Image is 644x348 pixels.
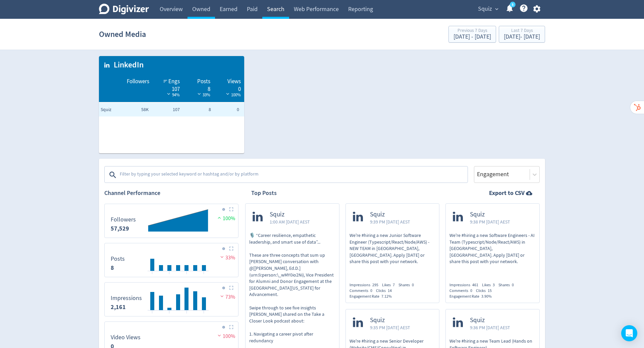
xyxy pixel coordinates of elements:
[621,325,637,341] div: Open Intercom Messenger
[472,282,478,288] span: 461
[197,78,210,86] span: Posts
[150,103,181,116] td: 107
[168,78,180,86] span: Engs
[111,294,142,302] dt: Impressions
[111,255,125,263] dt: Posts
[224,92,241,98] span: 100%
[376,288,395,294] div: Clicks
[382,282,398,288] div: Likes
[482,282,498,288] div: Likes
[388,288,392,293] span: 14
[449,288,476,294] div: Comments
[504,34,540,40] div: [DATE] - [DATE]
[101,106,127,113] span: Squiz
[370,324,410,331] span: 9:35 PM [DATE] AEST
[216,333,223,338] img: negative-performance.svg
[196,91,203,96] img: negative-performance-white.svg
[181,103,213,116] td: 8
[453,28,491,34] div: Previous 7 Days
[111,303,126,311] strong: 2,161
[213,103,244,116] td: 0
[494,6,500,12] span: expand_more
[370,288,372,293] span: 0
[119,103,150,116] td: 58K
[478,4,492,14] span: Squiz
[111,216,136,223] dt: Followers
[453,34,491,40] div: [DATE] - [DATE]
[470,211,510,218] span: Squiz
[196,92,210,98] span: 33%
[229,286,233,290] img: Placeholder
[200,313,208,317] text: 12/08
[219,254,225,259] img: negative-performance.svg
[224,91,231,96] img: negative-performance-white.svg
[217,85,241,91] div: 0
[111,264,114,272] strong: 8
[104,189,238,197] h2: Channel Performance
[148,313,157,317] text: 06/08
[219,294,225,299] img: negative-performance.svg
[156,85,180,91] div: 107
[216,215,223,220] img: positive-performance.svg
[165,91,172,96] img: negative-performance-white.svg
[498,282,518,288] div: Shares
[370,218,410,225] span: 9:39 PM [DATE] AEST
[183,274,191,278] text: 10/08
[488,288,492,293] span: 15
[398,282,418,288] div: Shares
[481,294,492,299] span: 3.90%
[99,56,244,153] table: customized table
[512,282,514,288] span: 0
[107,246,235,274] svg: Posts 8
[504,28,540,34] div: Last 7 Days
[219,294,235,300] span: 73%
[350,288,376,294] div: Comments
[449,294,495,299] div: Engagement Rate
[393,282,395,288] span: 7
[510,2,516,7] a: 5
[512,2,514,7] text: 5
[446,204,539,277] a: Squiz9:38 PM [DATE] AESTWe're #hiring a new Software Engineers - AI Team (Typescript/Node/React/A...
[110,59,144,71] span: LinkedIn
[148,274,157,278] text: 06/08
[229,325,233,329] img: Placeholder
[370,211,410,218] span: Squiz
[476,288,495,294] div: Clicks
[476,4,500,14] button: Squiz
[186,85,210,91] div: 8
[251,189,277,197] h2: Top Posts
[470,218,510,225] span: 9:38 PM [DATE] AEST
[200,274,208,278] text: 12/08
[499,26,545,43] button: Last 7 Days[DATE]- [DATE]
[449,282,482,288] div: Impressions
[449,232,536,265] p: We're #hiring a new Software Engineers - AI Team (Typescript/Node/React/AWS) in [GEOGRAPHIC_DATA]...
[493,282,495,288] span: 3
[99,23,146,45] h1: Owned Media
[350,232,436,265] p: We're #hiring a new Junior Software Engineer (Typescript/React/Node/AWS) - NEW TEAM in [GEOGRAPHI...
[270,211,310,218] span: Squiz
[370,316,410,324] span: Squiz
[412,282,414,288] span: 0
[229,246,233,251] img: Placeholder
[216,333,235,340] span: 100%
[107,285,235,313] svg: Impressions 2,161
[470,324,510,331] span: 9:36 PM [DATE] AEST
[489,189,525,197] strong: Export to CSV
[227,78,241,86] span: Views
[111,334,141,341] dt: Video Views
[127,78,149,86] span: Followers
[111,225,129,233] strong: 57,529
[372,282,378,288] span: 295
[381,294,392,299] span: 7.12%
[448,26,496,43] button: Previous 7 Days[DATE] - [DATE]
[350,294,395,299] div: Engagement Rate
[350,282,382,288] div: Impressions
[165,92,180,98] span: 94%
[470,288,472,293] span: 0
[216,215,235,222] span: 100%
[229,207,233,211] img: Placeholder
[183,313,191,317] text: 10/08
[270,218,310,225] span: 1:00 AM [DATE] AEST
[107,207,235,235] svg: Followers 57,529
[219,254,235,261] span: 33%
